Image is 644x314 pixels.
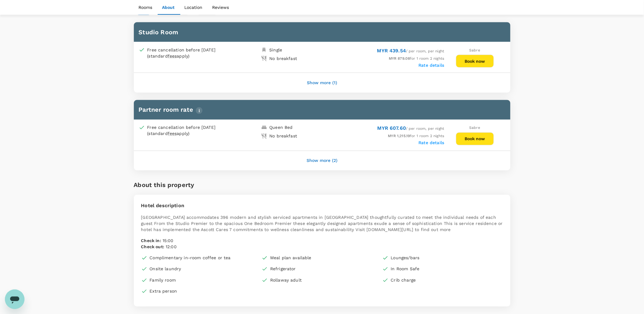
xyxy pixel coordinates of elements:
[391,255,420,261] span: Lounges/bars
[270,255,311,261] span: Meal plan available
[298,154,346,168] button: Show more (2)
[141,245,164,249] span: Check out :
[141,238,161,243] span: Check in :
[139,4,153,10] p: Rooms
[139,105,506,115] h6: Partner room rate
[141,202,503,210] p: Hotel description
[419,140,444,145] label: Rate details
[377,49,444,53] span: / per room, per night
[298,76,346,90] button: Show more (1)
[377,125,406,131] span: MYR 607.60
[456,55,494,68] button: Book now
[270,125,293,131] div: Queen Bed
[389,56,444,61] span: for 1 room 2 nights
[196,107,203,114] img: info-tooltip-icon
[270,277,302,283] span: Rollaway adult
[168,131,177,136] span: fees
[141,215,503,233] p: [GEOGRAPHIC_DATA] accommodates 396 modern and stylish serviced apartments in [GEOGRAPHIC_DATA] th...
[469,126,480,130] span: Sabre
[270,133,297,139] div: No breakfast
[391,277,416,283] span: Crib charge
[261,47,267,53] img: single-bed-icon
[150,266,181,272] span: Onsite laundry
[456,133,494,145] button: Book now
[168,54,177,58] span: fees
[147,125,230,137] div: Free cancellation before [DATE] (standard apply)
[141,244,503,250] p: 12:00
[270,266,296,272] span: Refrigerator
[147,47,230,59] div: Free cancellation before [DATE] (standard apply)
[419,63,444,68] label: Rate details
[212,4,229,10] p: Reviews
[5,290,24,309] iframe: Button to launch messaging window
[377,127,444,131] span: / per room, per night
[185,4,203,10] p: Location
[261,125,267,131] img: king-bed-icon
[139,27,506,37] h6: Studio Room
[391,266,420,272] span: In Room Safe
[150,277,176,283] span: Family room
[150,288,177,294] span: Extra person
[388,134,410,138] span: MYR 1,215.19
[389,56,410,61] span: MYR 879.08
[162,4,175,10] p: About
[270,55,297,62] div: No breakfast
[388,134,444,138] span: for 1 room 2 nights
[134,180,194,190] h6: About this property
[270,47,282,53] div: Single
[469,48,480,52] span: Sabre
[141,238,503,244] p: 15:00
[150,255,231,261] span: Complimentary in-room coffee or tea
[377,48,406,54] span: MYR 439.54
